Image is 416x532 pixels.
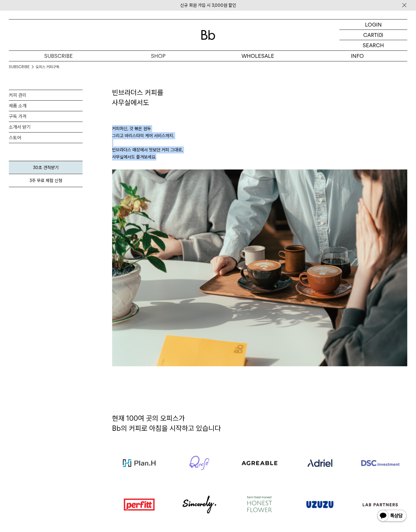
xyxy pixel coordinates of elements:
a: SUBSCRIBE [9,64,30,70]
img: 로고 [180,453,219,473]
p: LOGIN [365,19,382,30]
img: 로고 [300,453,340,474]
a: 30초 견적받기 [9,161,83,174]
a: SUBSCRIBE [9,51,108,61]
img: 로고 [201,30,215,40]
img: 로고 [180,494,219,515]
a: CART (0) [339,30,407,40]
a: SHOP [108,51,208,61]
h2: 빈브라더스 커피를 사무실에서도 [112,88,407,107]
a: 제품 소개 [9,101,83,111]
h2: 현재 100여 곳의 오피스가 Bb의 커피로 아침을 시작하고 있습니다 [112,413,407,442]
a: 오피스 커피구독 [36,64,59,70]
p: 커피머신, 갓 볶은 원두 그리고 바리스타의 케어 서비스까지. 빈브라더스 매장에서 맛보던 커피 그대로, 사무실에서도 즐겨보세요. [112,107,407,169]
img: 로고 [360,494,400,515]
p: WHOLESALE [208,51,308,61]
a: LOGIN [339,19,407,30]
a: 구독 가격 [9,111,83,122]
a: 소개서 받기 [9,122,83,132]
img: 로고 [360,453,400,473]
p: (0) [377,30,383,40]
img: 로고 [300,494,340,515]
a: 스토어 [9,132,83,143]
img: 로고 [119,453,159,474]
a: 커피 관리 [9,90,83,100]
img: 빈브라더스 오피스 메인 이미지 [112,169,407,366]
p: SEARCH [363,40,384,50]
img: 로고 [119,494,159,515]
p: INFO [308,51,407,61]
a: 신규 회원 가입 시 3,000원 할인 [180,3,236,8]
img: 카카오톡 채널 1:1 채팅 버튼 [376,509,407,523]
a: 3주 무료 체험 신청 [9,174,83,187]
p: CART [363,30,377,40]
img: 로고 [240,494,279,515]
img: 로고 [240,452,279,473]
